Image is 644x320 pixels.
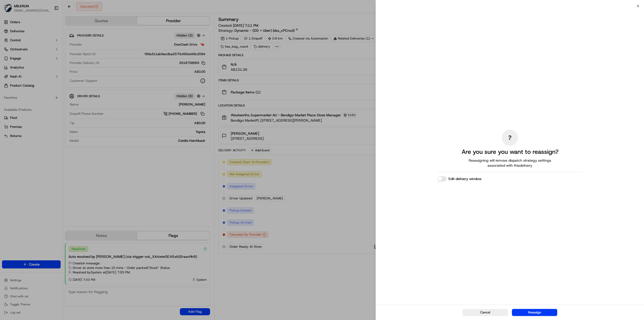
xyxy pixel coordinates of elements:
[462,148,558,156] h2: Are you sure you want to reassign?
[449,176,481,181] label: Edit delivery window
[502,130,518,146] div: ?
[462,158,558,168] span: Reassigning will remove dispatch strategy settings associated with this delivery
[512,309,557,316] button: Reassign
[463,309,508,316] button: Cancel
